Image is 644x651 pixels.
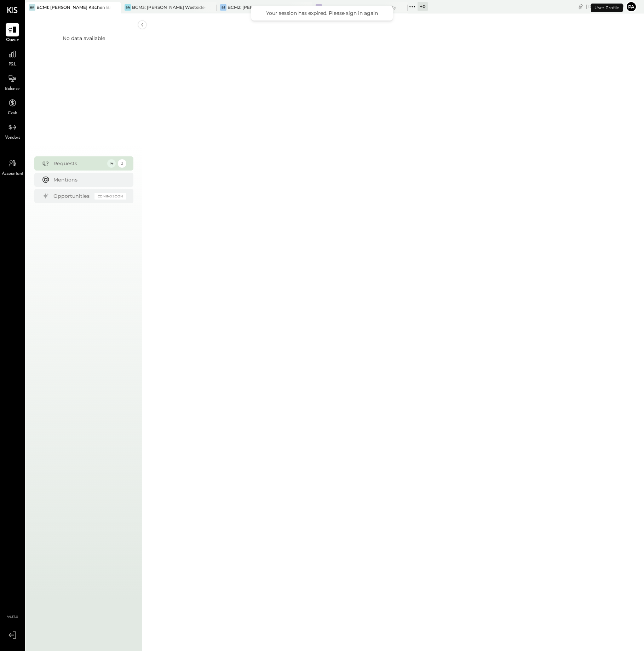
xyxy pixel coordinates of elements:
[586,3,624,10] div: [DATE]
[626,1,637,12] button: Pa
[0,121,24,141] a: Vendors
[2,171,23,177] span: Accountant
[132,4,206,10] div: BCM3: [PERSON_NAME] Westside Grill
[0,47,24,68] a: P&L
[0,23,24,44] a: Queue
[591,4,623,12] div: User Profile
[107,159,116,168] div: 14
[53,192,91,200] div: Opportunities
[577,3,584,10] div: copy link
[418,2,428,11] div: + 0
[220,4,226,11] div: BS
[323,4,397,10] div: BHG: [PERSON_NAME] Hospitality Group, LLC
[29,4,35,11] div: BR
[228,4,301,10] div: BCM2: [PERSON_NAME] American Cooking
[36,4,110,10] div: BCM1: [PERSON_NAME] Kitchen Bar Market
[118,159,126,168] div: 2
[5,135,20,141] span: Vendors
[0,157,24,177] a: Accountant
[53,176,123,183] div: Mentions
[8,62,17,68] span: P&L
[5,86,20,92] span: Balance
[63,35,105,42] div: No data available
[53,160,104,167] div: Requests
[125,4,131,11] div: BR
[8,110,17,117] span: Cash
[0,72,24,92] a: Balance
[6,37,19,44] span: Queue
[258,10,386,16] div: Your session has expired. Please sign in again
[0,96,24,117] a: Cash
[94,193,126,200] div: Coming Soon
[316,4,322,11] div: BB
